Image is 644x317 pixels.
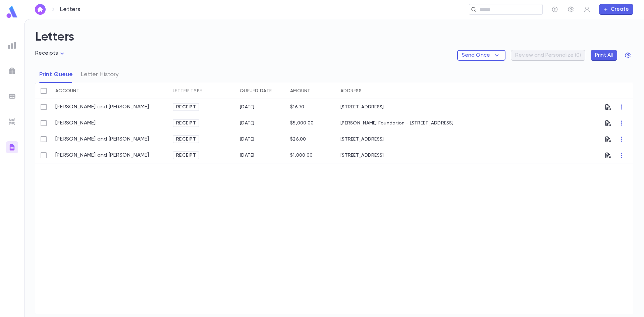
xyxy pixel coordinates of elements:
div: $5,000.00 [290,120,314,126]
a: [PERSON_NAME] and [PERSON_NAME] [55,136,149,143]
span: Receipt [173,120,199,126]
button: Preview [605,102,611,112]
div: 8/27/2025 [240,120,255,126]
div: 8/28/2025 [240,153,255,158]
span: Receipt [173,104,199,110]
button: Send Once [457,50,505,61]
div: 8/28/2025 [240,137,255,142]
img: imports_grey.530a8a0e642e233f2baf0ef88e8c9fcb.svg [8,118,16,126]
button: Preview [605,118,611,128]
div: Letter Type [169,83,236,99]
button: Print Queue [39,66,73,83]
div: $1,000.00 [290,153,313,158]
img: letters_gradient.3eab1cb48f695cfc331407e3924562ea.svg [8,143,16,151]
div: Queued Date [236,83,287,99]
div: Receipts [35,48,66,59]
a: [PERSON_NAME] and [PERSON_NAME] [55,152,149,159]
div: 8/24/2025 [240,104,255,110]
div: Amount [287,83,337,99]
div: Amount [290,83,311,99]
div: $16.70 [290,104,305,110]
h2: Letters [35,30,633,50]
div: Address [340,83,362,99]
img: reports_grey.c525e4749d1bce6a11f5fe2a8de1b229.svg [8,41,16,49]
div: Queued Date [240,83,272,99]
p: Send Once [462,52,490,59]
button: Letter History [81,66,119,83]
div: Address [337,83,454,99]
button: Preview [605,134,611,145]
button: Create [599,4,633,15]
img: batches_grey.339ca447c9d9533ef1741baa751efc33.svg [8,92,16,100]
img: campaigns_grey.99e729a5f7ee94e3726e6486bddda8f1.svg [8,67,16,75]
div: [PERSON_NAME] Foundation - [STREET_ADDRESS] [337,115,454,131]
button: Preview [605,150,611,161]
a: [PERSON_NAME] [55,120,96,126]
a: [PERSON_NAME] and [PERSON_NAME] [55,104,149,110]
span: Receipt [173,153,199,158]
div: Letter Type [173,83,202,99]
div: $26.00 [290,137,306,142]
p: Letters [60,6,80,13]
div: [STREET_ADDRESS] [337,131,454,147]
div: Account [52,83,169,99]
button: Print All [591,50,617,61]
div: [STREET_ADDRESS] [337,147,454,163]
img: home_white.a664292cf8c1dea59945f0da9f25487c.svg [36,7,44,12]
div: [STREET_ADDRESS] [337,99,454,115]
span: Receipts [35,51,58,56]
img: logo [5,5,19,18]
div: Account [55,83,79,99]
span: Receipt [173,137,199,142]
